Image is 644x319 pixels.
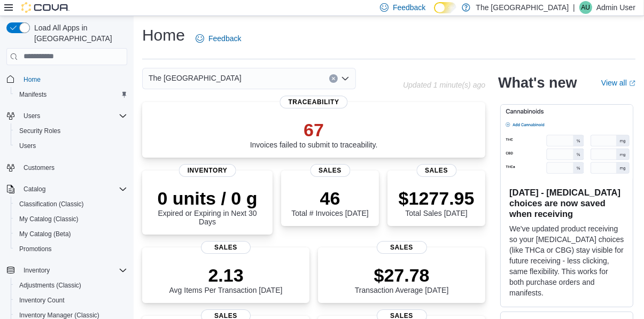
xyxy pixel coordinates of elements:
p: Updated 1 minute(s) ago [403,81,485,89]
span: My Catalog (Beta) [15,228,127,240]
span: Sales [310,164,350,177]
div: Invoices failed to submit to traceability. [250,119,378,149]
span: Users [15,139,127,152]
button: My Catalog (Classic) [11,212,131,227]
a: Manifests [15,88,51,101]
button: Catalog [19,183,50,196]
span: Catalog [24,185,45,193]
a: Promotions [15,243,56,255]
span: Inventory [24,266,50,275]
span: Sales [416,164,456,177]
span: Security Roles [19,127,60,135]
span: Home [19,73,127,86]
p: 46 [291,188,368,209]
span: Users [19,110,127,122]
button: Users [2,108,131,123]
span: My Catalog (Classic) [19,215,79,223]
a: Adjustments (Classic) [15,279,86,292]
button: Manifests [11,87,131,102]
div: Total Sales [DATE] [399,188,475,217]
button: Clear input [329,74,338,83]
p: Admin User [596,1,635,14]
p: $1277.95 [399,188,475,209]
span: Feedback [393,2,425,13]
a: My Catalog (Classic) [15,213,83,225]
span: Inventory [179,164,236,177]
span: Promotions [15,243,127,255]
span: Inventory [19,264,127,277]
span: Manifests [15,88,127,101]
span: Inventory Count [15,294,127,307]
span: Adjustments (Classic) [15,279,127,292]
div: Total # Invoices [DATE] [291,188,368,217]
span: Inventory Count [19,296,65,305]
span: Security Roles [15,125,127,137]
h2: What's new [498,74,577,91]
span: Users [24,112,40,120]
span: Feedback [208,33,241,44]
p: | [573,1,575,14]
span: Manifests [19,90,46,99]
svg: External link [629,80,635,87]
span: The [GEOGRAPHIC_DATA] [149,72,242,84]
div: Expired or Expiring in Next 30 Days [151,188,264,226]
button: Open list of options [341,74,350,83]
span: Adjustments (Classic) [19,281,81,290]
span: Customers [24,164,55,172]
button: Home [2,72,131,87]
span: Catalog [19,183,127,196]
span: Customers [19,161,127,174]
a: Inventory Count [15,294,69,307]
span: Dark Mode [434,13,434,14]
a: Security Roles [15,125,65,137]
span: Promotions [19,245,52,253]
p: $27.78 [355,264,449,286]
p: 2.13 [169,264,283,286]
h1: Home [142,25,185,46]
a: Feedback [191,28,245,49]
span: Classification (Classic) [19,200,84,208]
a: My Catalog (Beta) [15,228,75,240]
button: Classification (Classic) [11,197,131,212]
input: Dark Mode [434,2,456,13]
div: Transaction Average [DATE] [355,264,449,294]
a: Home [19,73,45,86]
span: My Catalog (Beta) [19,230,71,238]
img: Cova [21,2,69,13]
span: Traceability [280,96,348,108]
span: Home [24,75,41,84]
p: 0 units / 0 g [151,188,264,209]
a: Classification (Classic) [15,198,88,211]
span: Load All Apps in [GEOGRAPHIC_DATA] [30,22,127,44]
button: Adjustments (Classic) [11,278,131,293]
button: Inventory [19,264,54,277]
div: Admin User [579,1,592,14]
p: 67 [250,119,378,141]
span: Classification (Classic) [15,198,127,211]
button: Users [11,138,131,153]
p: We've updated product receiving so your [MEDICAL_DATA] choices (like THCa or CBG) stay visible fo... [509,223,624,298]
span: Users [19,142,36,150]
div: Avg Items Per Transaction [DATE] [169,264,283,294]
span: AU [581,1,591,14]
h3: [DATE] - [MEDICAL_DATA] choices are now saved when receiving [509,187,624,219]
p: The [GEOGRAPHIC_DATA] [476,1,569,14]
span: Sales [201,241,251,254]
span: Sales [377,241,427,254]
span: My Catalog (Classic) [15,213,127,225]
button: Promotions [11,242,131,256]
a: Users [15,139,40,152]
button: Users [19,110,44,122]
button: Customers [2,160,131,175]
button: Inventory [2,263,131,278]
a: Customers [19,161,59,174]
button: Catalog [2,182,131,197]
button: Security Roles [11,123,131,138]
button: My Catalog (Beta) [11,227,131,242]
button: Inventory Count [11,293,131,308]
a: View allExternal link [601,79,635,87]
